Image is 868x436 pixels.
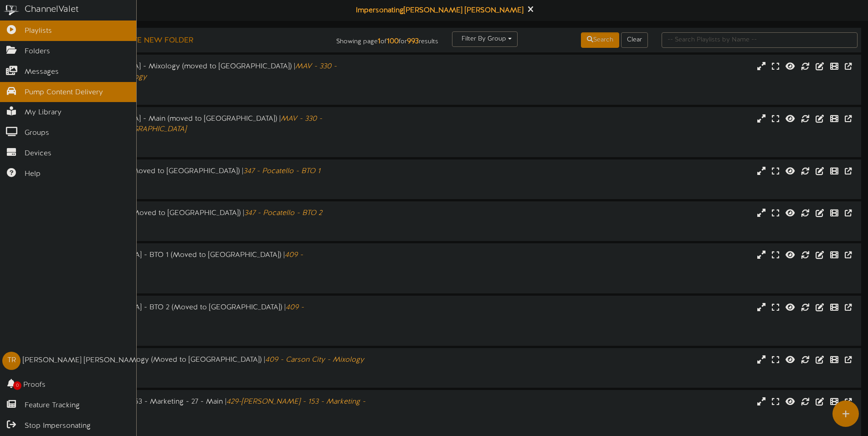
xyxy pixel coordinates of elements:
[25,128,49,138] span: Groups
[36,323,369,331] div: Landscape ( 16:9 )
[36,331,369,339] div: # 7772
[25,3,79,16] div: ChannelValet
[662,32,858,48] input: -- Search Playlists by Name --
[25,149,51,159] span: Devices
[36,166,369,177] div: 347 - Pocatello - BTO 1 (Moved to [GEOGRAPHIC_DATA]) |
[36,250,369,271] div: 409 - [GEOGRAPHIC_DATA] - BTO 1 (Moved to [GEOGRAPHIC_DATA]) |
[36,115,322,133] i: MAV - 330 - [GEOGRAPHIC_DATA] - [GEOGRAPHIC_DATA]
[36,226,369,234] div: # 7769
[243,167,320,175] i: 347 - Pocatello - BTO 1
[407,37,419,46] strong: 993
[105,35,196,46] button: Create New Folder
[2,352,21,370] div: TR
[36,176,369,184] div: Landscape ( 16:9 )
[25,26,52,36] span: Playlists
[36,373,369,381] div: # 7770
[36,62,369,82] div: 330 - [GEOGRAPHIC_DATA] - Mixology (moved to [GEOGRAPHIC_DATA]) |
[306,31,445,47] div: Showing page of for results
[581,32,619,48] button: Search
[13,381,21,390] span: 0
[25,421,91,431] span: Stop Impersonating
[36,279,369,287] div: # 7771
[25,108,62,118] span: My Library
[265,356,364,364] i: 409 - Carson City - Mixology
[36,418,369,426] div: Landscape ( 16:9 )
[378,37,380,46] strong: 1
[36,271,369,279] div: Landscape ( 16:9 )
[36,143,369,150] div: # 7127
[36,426,369,433] div: # 669
[25,87,103,98] span: Pump Content Delivery
[36,114,369,135] div: 330 - [GEOGRAPHIC_DATA] - Main (moved to [GEOGRAPHIC_DATA]) |
[387,37,399,46] strong: 100
[25,169,41,180] span: Help
[25,46,50,57] span: Folders
[25,400,80,411] span: Feature Tracking
[36,355,369,365] div: 409 - Carson City - Mixology (Moved to [GEOGRAPHIC_DATA]) |
[621,32,648,48] button: Clear
[36,208,369,219] div: 347 - Pocatello - BTO 2 (Moved to [GEOGRAPHIC_DATA]) |
[25,67,59,77] span: Messages
[36,219,369,226] div: Landscape ( 16:9 )
[23,380,46,390] span: Proofs
[36,90,369,98] div: # 6749
[36,82,369,90] div: Portrait ( 9:16 )
[36,134,369,142] div: Landscape ( 16:9 )
[244,209,322,217] i: 347 - Pocatello - BTO 2
[36,303,369,323] div: 409 - [GEOGRAPHIC_DATA] - BTO 2 (Moved to [GEOGRAPHIC_DATA]) |
[36,185,369,192] div: # 7768
[23,355,143,366] div: [PERSON_NAME] [PERSON_NAME]
[36,397,369,418] div: 429-[PERSON_NAME] - 153 - Marketing - 27 - Main |
[36,365,369,373] div: Landscape ( 16:9 )
[452,31,518,47] button: Filter By Group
